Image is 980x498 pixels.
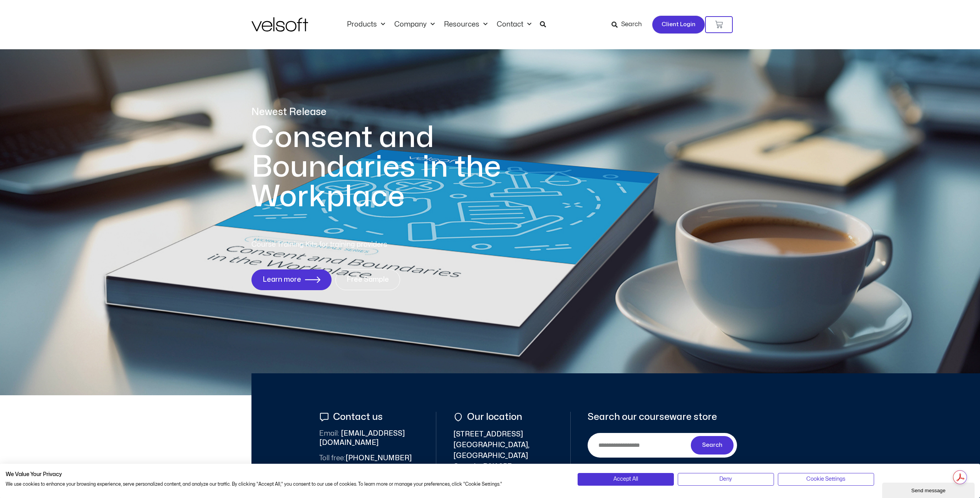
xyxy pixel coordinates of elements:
span: Search [702,441,722,450]
span: Contact us [331,412,383,422]
button: Adjust cookie preferences [778,473,874,485]
h2: We Value Your Privacy [6,471,566,478]
span: Accept All [613,475,638,483]
span: Search [621,20,642,30]
iframe: chat widget [882,481,976,498]
span: Search our courseware store [588,412,717,422]
span: Client Login [662,20,695,30]
span: Deny [719,475,732,483]
span: Learn more [263,276,301,284]
span: [PHONE_NUMBER] [319,454,412,463]
img: Velsoft Training Materials [251,17,308,32]
a: ContactMenu Toggle [492,20,536,29]
a: Free Sample [335,269,400,290]
p: We use cookies to enhance your browsing experience, serve personalized content, and analyze our t... [6,481,566,488]
a: Search [611,18,647,31]
p: Newest Release [251,105,533,119]
a: Learn more [251,269,332,290]
button: Deny all cookies [678,473,774,485]
a: CompanyMenu Toggle [390,20,439,29]
button: Accept all cookies [578,473,674,485]
nav: Menu [342,20,536,29]
span: Free Sample [347,276,389,284]
a: ResourcesMenu Toggle [439,20,492,29]
span: [EMAIL_ADDRESS][DOMAIN_NAME] [319,429,419,448]
a: Client Login [652,15,705,34]
button: Search [691,436,734,455]
a: ProductsMenu Toggle [342,20,390,29]
span: Email: [319,430,339,437]
h1: Consent and Boundaries in the Workplace [251,123,533,212]
span: Cookie Settings [806,475,845,483]
p: Course Training Kits for training providers [251,239,443,250]
span: [STREET_ADDRESS] [GEOGRAPHIC_DATA], [GEOGRAPHIC_DATA] Canada, B0K 3P7 [453,429,553,472]
span: Our location [465,412,522,422]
